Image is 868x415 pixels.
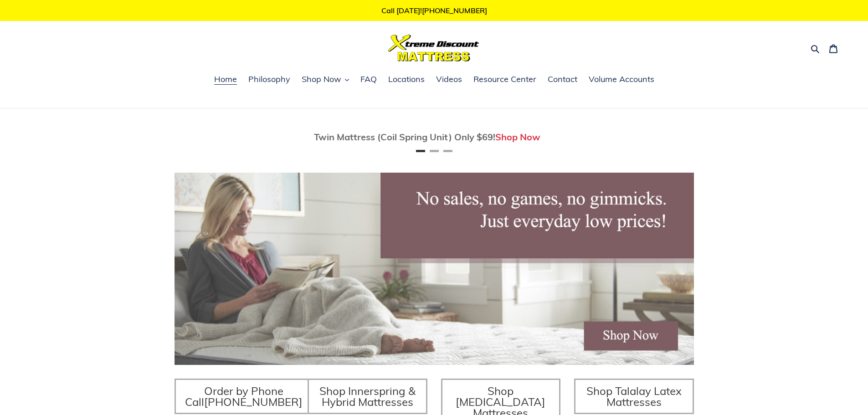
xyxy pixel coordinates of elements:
img: Xtreme Discount Mattress [388,35,479,61]
a: FAQ [356,73,381,87]
span: Shop Now [302,74,341,85]
a: Videos [431,73,467,87]
span: FAQ [360,74,377,85]
span: Home [214,74,237,85]
a: Philosophy [244,73,295,87]
a: Resource Center [469,73,541,87]
a: Volume Accounts [584,73,659,87]
span: Resource Center [473,74,536,85]
span: Shop Talalay Latex Mattresses [586,384,682,409]
span: Videos [436,74,462,85]
a: Shop Now [495,131,540,143]
a: Locations [384,73,429,87]
a: Shop Innerspring & Hybrid Mattresses [308,379,427,414]
button: Page 1 [416,150,425,152]
span: Volume Accounts [589,74,654,85]
gu-sc-dial: Click to Connect 7166895939 [422,6,487,15]
span: Contact [548,74,577,85]
button: Page 3 [443,150,452,152]
button: Page 2 [430,150,439,152]
a: Order by Phone Call[PHONE_NUMBER] [175,379,313,414]
gu-sc: Order by Phone Call [185,384,303,409]
a: Shop Talalay Latex Mattresses [574,379,694,414]
span: Philosophy [248,74,290,85]
a: Home [210,73,241,87]
span: Twin Mattress (Coil Spring Unit) Only $69! [314,131,495,143]
img: herobannermay2022-1652879215306_1200x.jpg [175,173,694,365]
gu-sc-dial: Click to Connect 7166895939 [204,395,303,409]
gu-sc: Call [DATE]! [381,6,487,15]
button: Shop Now [297,73,354,87]
a: Contact [543,73,582,87]
span: Shop Innerspring & Hybrid Mattresses [319,384,416,409]
span: Locations [388,74,425,85]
